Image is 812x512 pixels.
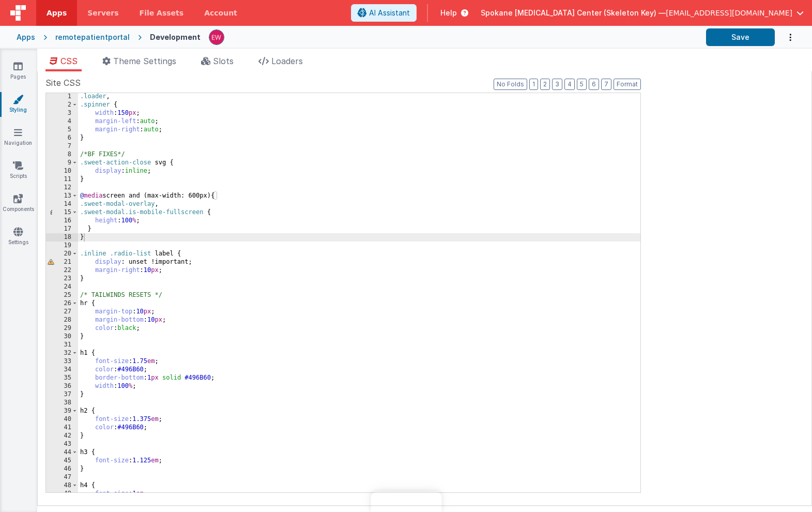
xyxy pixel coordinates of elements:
[45,77,81,89] span: Site CSS
[46,150,78,159] div: 8
[46,440,78,448] div: 43
[481,8,666,18] span: Spokane [MEDICAL_DATA] Center (Skeleton Key) —
[529,79,538,90] button: 1
[351,4,417,22] button: AI Assistant
[46,349,78,357] div: 32
[113,56,176,66] span: Theme Settings
[46,258,78,266] div: 21
[46,184,78,192] div: 12
[46,275,78,283] div: 23
[46,242,78,250] div: 19
[46,308,78,316] div: 27
[46,390,78,399] div: 37
[46,415,78,424] div: 40
[577,79,587,90] button: 5
[440,8,457,18] span: Help
[494,79,527,90] button: No Folds
[46,481,78,490] div: 48
[46,324,78,333] div: 29
[564,79,575,90] button: 4
[46,101,78,109] div: 2
[540,79,550,90] button: 2
[46,490,78,498] div: 49
[589,79,599,90] button: 6
[46,225,78,233] div: 17
[271,56,303,66] span: Loaders
[46,126,78,134] div: 5
[209,30,224,44] img: daf6185105a2932719d0487c37da19b1
[150,32,201,42] div: Development
[87,8,118,18] span: Servers
[46,266,78,275] div: 22
[46,374,78,382] div: 35
[614,79,641,90] button: Format
[601,79,611,90] button: 7
[46,465,78,473] div: 46
[46,167,78,175] div: 10
[60,56,78,66] span: CSS
[46,333,78,341] div: 30
[46,217,78,225] div: 16
[46,93,78,101] div: 1
[46,432,78,440] div: 42
[46,366,78,374] div: 34
[213,56,234,66] span: Slots
[46,341,78,349] div: 31
[46,142,78,150] div: 7
[46,291,78,299] div: 25
[17,32,35,42] div: Apps
[46,299,78,308] div: 26
[55,32,130,42] div: remotepatientportal
[775,27,795,48] button: Options
[46,233,78,242] div: 18
[46,407,78,415] div: 39
[46,134,78,142] div: 6
[46,192,78,200] div: 13
[666,8,792,18] span: [EMAIL_ADDRESS][DOMAIN_NAME]
[46,473,78,481] div: 47
[46,283,78,291] div: 24
[46,448,78,457] div: 44
[46,457,78,465] div: 45
[46,316,78,324] div: 28
[552,79,562,90] button: 3
[46,109,78,117] div: 3
[46,159,78,167] div: 9
[706,28,775,46] button: Save
[46,399,78,407] div: 38
[46,117,78,126] div: 4
[47,8,67,18] span: Apps
[46,424,78,432] div: 41
[46,250,78,258] div: 20
[46,200,78,208] div: 14
[46,382,78,390] div: 36
[481,8,804,18] button: Spokane [MEDICAL_DATA] Center (Skeleton Key) — [EMAIL_ADDRESS][DOMAIN_NAME]
[46,175,78,184] div: 11
[46,208,78,217] div: 15
[369,8,410,18] span: AI Assistant
[46,357,78,366] div: 33
[140,8,184,18] span: File Assets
